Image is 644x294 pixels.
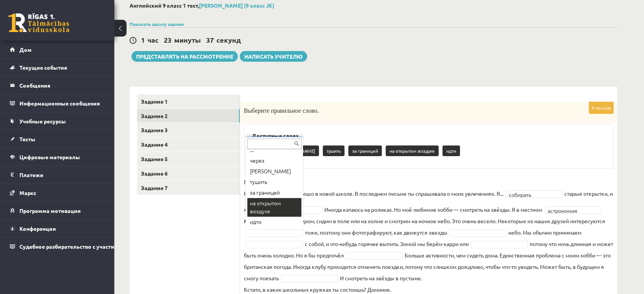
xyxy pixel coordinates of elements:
[250,218,261,225] font: идти
[250,189,280,196] font: за границей
[250,167,291,175] font: [PERSON_NAME]
[250,157,264,164] font: через
[250,178,267,185] font: тушить
[250,199,281,215] font: на открытом воздухе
